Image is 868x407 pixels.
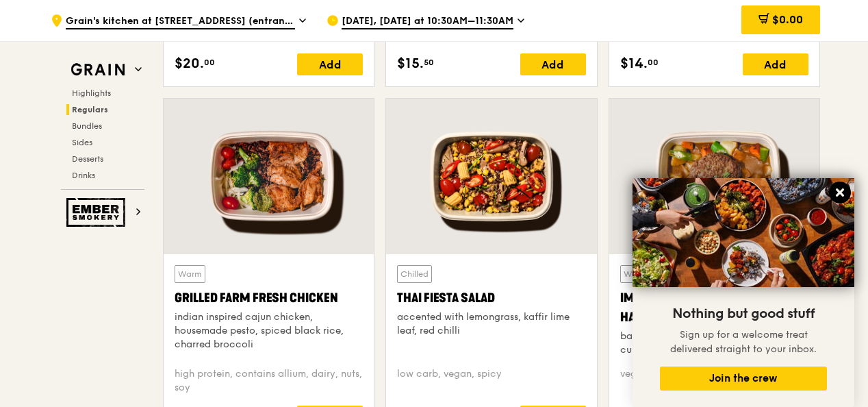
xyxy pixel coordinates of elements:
[672,306,815,322] span: Nothing but good stuff
[620,53,648,74] span: $14.
[633,178,854,287] img: DSC07876-Edit02-Large.jpeg
[175,310,363,351] div: indian inspired cajun chicken, housemade pesto, spiced black rice, charred broccoli
[397,310,585,338] div: accented with lemongrass, kaffir lime leaf, red chilli
[397,367,585,395] div: low carb, vegan, spicy
[620,288,808,327] div: Impossible Ground Beef Hamburg with Japanese Curry
[620,265,651,283] div: Warm
[520,53,586,75] div: Add
[648,57,659,68] span: 00
[66,58,129,82] img: Grain web logo
[175,265,205,283] div: Warm
[66,198,129,227] img: Ember Smokery web logo
[620,330,808,357] div: baked Impossible hamburg, Japanese curry, poached okra and carrots
[397,265,432,283] div: Chilled
[620,367,808,395] div: vegan, contains allium, soy, wheat
[204,57,215,68] span: 00
[397,53,424,74] span: $15.
[670,329,817,355] span: Sign up for a welcome treat delivered straight to your inbox.
[660,367,827,391] button: Join the crew
[743,53,808,75] div: Add
[72,171,95,180] span: Drinks
[342,14,513,29] span: [DATE], [DATE] at 10:30AM–11:30AM
[297,53,363,75] div: Add
[72,88,111,98] span: Highlights
[175,367,363,395] div: high protein, contains allium, dairy, nuts, soy
[424,57,434,68] span: 50
[72,121,102,131] span: Bundles
[829,182,851,203] button: Close
[772,13,803,26] span: $0.00
[66,14,295,29] span: Grain's kitchen at [STREET_ADDRESS] (entrance along [PERSON_NAME][GEOGRAPHIC_DATA])
[72,105,108,114] span: Regulars
[72,154,103,164] span: Desserts
[175,53,204,74] span: $20.
[72,138,92,147] span: Sides
[397,288,585,308] div: Thai Fiesta Salad
[175,288,363,308] div: Grilled Farm Fresh Chicken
